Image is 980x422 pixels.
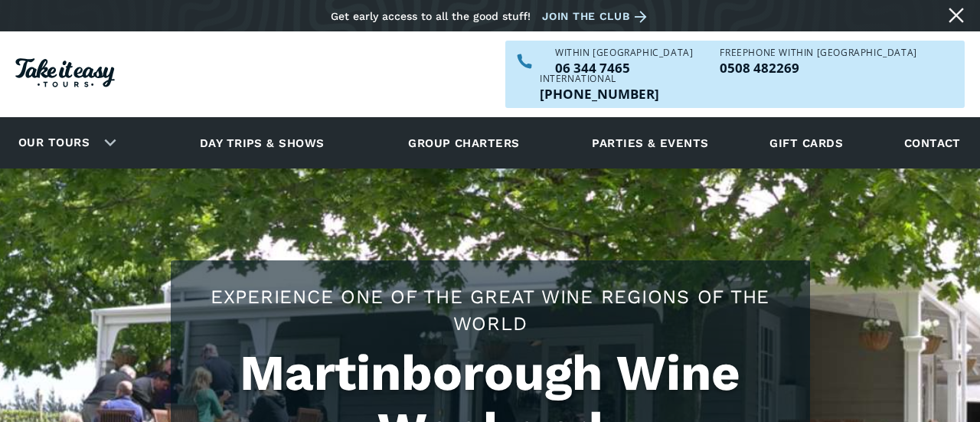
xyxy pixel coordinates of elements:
div: WITHIN [GEOGRAPHIC_DATA] [555,48,693,57]
h2: Experience one of the great wine regions of the world [186,283,795,337]
a: Gift cards [762,122,851,164]
a: Call us within NZ on 063447465 [555,61,693,74]
a: Close message [944,3,969,28]
p: 0508 482269 [720,61,916,74]
a: Group charters [389,122,538,164]
a: Day trips & shows [181,122,344,164]
a: Contact [897,122,969,164]
a: Our tours [7,125,101,161]
div: Freephone WITHIN [GEOGRAPHIC_DATA] [720,48,916,57]
img: Take it easy Tours logo [15,58,115,87]
a: Join the club [542,7,652,26]
a: Call us outside of NZ on +6463447465 [540,87,659,100]
p: 06 344 7465 [555,61,693,74]
a: Parties & events [584,122,716,164]
p: [PHONE_NUMBER] [540,87,659,100]
div: International [540,74,659,83]
a: Call us freephone within NZ on 0508482269 [720,61,916,74]
div: Get early access to all the good stuff! [331,10,531,22]
a: Homepage [15,51,115,99]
